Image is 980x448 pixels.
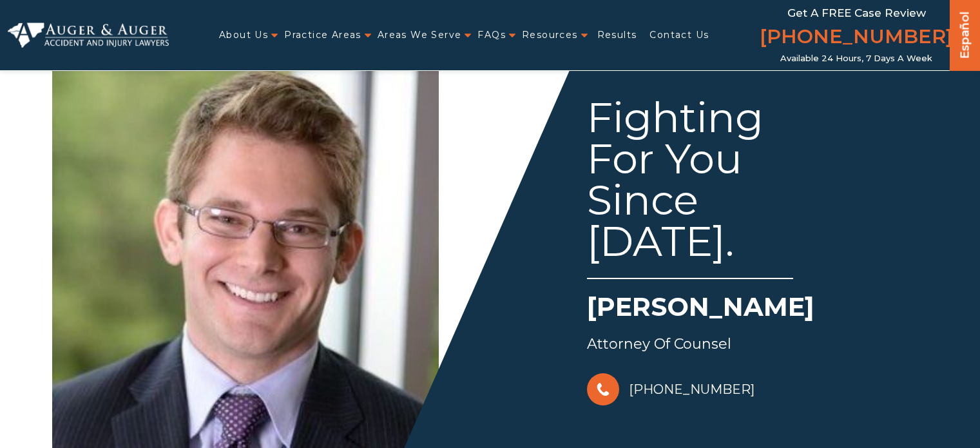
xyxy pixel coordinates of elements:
[597,22,637,48] a: Results
[787,6,926,19] span: Get a FREE Case Review
[780,54,932,64] span: Available 24 Hours, 7 Days a Week
[522,22,578,48] a: Resources
[284,22,361,48] a: Practice Areas
[587,370,754,409] a: [PHONE_NUMBER]
[219,22,268,48] a: About Us
[587,97,793,279] div: Fighting For You Since [DATE].
[8,23,169,47] img: Auger & Auger Accident and Injury Lawyers Logo
[587,289,921,331] h1: [PERSON_NAME]
[649,22,709,48] a: Contact Us
[587,331,921,357] div: Attorney of Counsel
[760,23,953,54] a: [PHONE_NUMBER]
[378,22,462,48] a: Areas We Serve
[477,22,506,48] a: FAQs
